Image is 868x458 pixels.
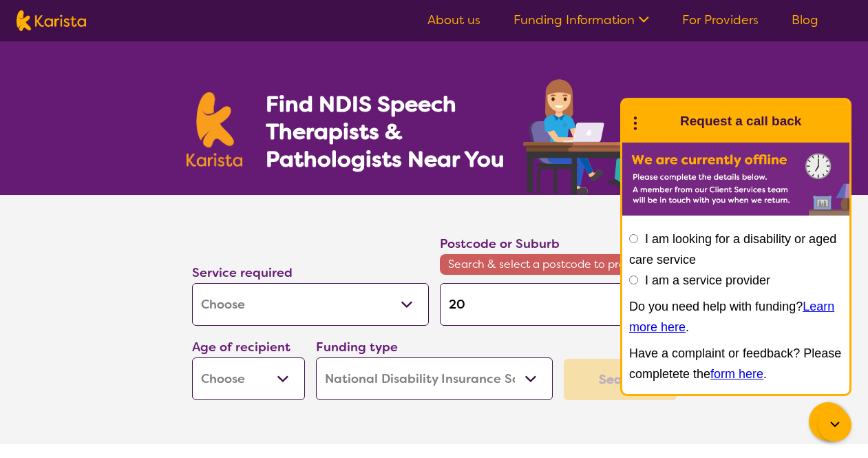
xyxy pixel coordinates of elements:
[427,12,480,28] a: About us
[440,236,560,252] label: Postcode or Suburb
[629,232,836,267] label: I am looking for a disability or aged care service
[192,339,290,355] label: Age of recipient
[440,283,677,326] input: Type
[792,12,818,28] a: Blog
[440,254,677,275] span: Search & select a postcode to proceed
[514,12,649,28] a: Funding Information
[710,367,763,381] a: form here
[192,264,293,281] label: Service required
[629,296,843,337] p: Do you need help with funding? .
[809,402,847,441] button: Channel Menu
[17,10,86,31] img: Karista logo
[644,107,672,135] img: Karista
[187,92,243,167] img: Karista logo
[266,90,520,173] h1: Find NDIS Speech Therapists & Pathologists Near You
[512,74,682,195] img: speech-therapy
[680,111,801,132] h1: Request a call back
[645,273,770,287] label: I am a service provider
[629,343,843,384] p: Have a complaint or feedback? Please completete the .
[622,143,849,216] img: Karista offline chat form to request call back
[316,339,398,355] label: Funding type
[682,12,759,28] a: For Providers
